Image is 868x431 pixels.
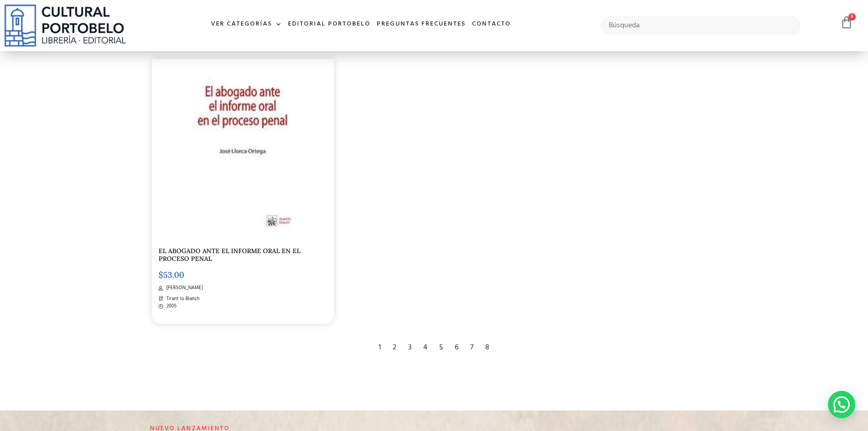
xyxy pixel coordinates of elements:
div: 7 [466,338,478,358]
div: 5 [435,338,447,358]
a: 0 [840,16,853,29]
a: Editorial Portobelo [285,15,374,34]
div: 2 [388,338,401,358]
div: 6 [450,338,463,358]
a: Contacto [469,15,514,34]
bdi: 53.00 [159,270,184,280]
a: Ver Categorías [208,15,285,34]
span: $ [159,270,163,280]
span: 2005 [164,302,177,310]
span: [PERSON_NAME] [164,284,203,292]
input: Búsqueda [601,16,801,35]
div: 1 [374,338,385,358]
div: Contactar por WhatsApp [828,391,855,418]
span: Tirant lo Blanch [164,295,200,303]
img: el_abogado_ante_NUEVO-2.jpg [182,66,304,238]
div: 8 [481,338,494,358]
a: Preguntas frecuentes [374,15,469,34]
div: 3 [404,338,416,358]
div: 4 [419,338,432,358]
a: EL ABOGADO ANTE EL INFORME ORAL EN EL PROCESO PENAL [159,247,300,263]
span: 0 [848,13,856,21]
